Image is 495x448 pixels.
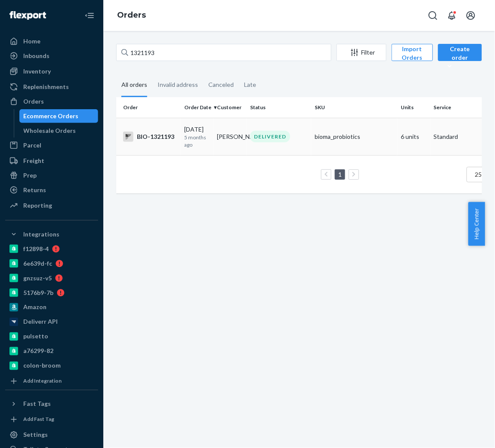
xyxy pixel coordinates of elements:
[23,318,58,326] div: Deliverr API
[121,74,147,97] div: All orders
[311,97,397,118] th: SKU
[5,301,98,314] a: Amazon
[5,199,98,212] a: Reporting
[5,242,98,256] a: f12898-4
[23,400,51,408] div: Fast Tags
[24,112,79,120] div: Ecommerce Orders
[397,97,430,118] th: Units
[214,118,247,155] td: [PERSON_NAME]
[23,201,52,210] div: Reporting
[23,347,53,356] div: a76299-82
[5,227,98,241] button: Integrations
[9,11,46,20] img: Flexport logo
[19,109,99,123] a: Ecommerce Orders
[81,7,98,24] button: Close Navigation
[438,44,482,61] button: Create order
[5,286,98,300] a: 5176b9-7b
[23,156,44,165] div: Freight
[337,44,387,61] button: Filter
[23,83,69,91] div: Replenishments
[5,169,98,182] a: Prep
[5,344,98,358] a: a76299-82
[5,271,98,285] a: gnzsuz-v5
[23,303,46,312] div: Amazon
[247,97,311,118] th: Status
[217,104,244,111] div: Customer
[315,132,394,141] div: bioma_probiotics
[24,126,76,135] div: Wholesale Orders
[23,431,48,439] div: Settings
[23,186,46,194] div: Returns
[23,416,54,423] div: Add Fast Tag
[23,230,59,239] div: Integrations
[5,183,98,197] a: Returns
[208,74,234,96] div: Canceled
[392,44,433,61] button: Import Orders
[23,245,49,253] div: f12898-4
[462,7,480,24] button: Open account menu
[443,7,461,24] button: Open notifications
[5,154,98,168] a: Freight
[23,377,62,385] div: Add Integration
[110,3,153,28] ol: breadcrumbs
[23,52,49,60] div: Inbounds
[5,376,98,387] a: Add Integration
[23,171,37,180] div: Prep
[5,359,98,373] a: colon-broom
[5,138,98,152] a: Parcel
[116,97,181,118] th: Order
[23,362,61,370] div: colon-broom
[23,274,52,282] div: gnzsuz-v5
[5,257,98,270] a: 6e639d-fc
[5,95,98,108] a: Orders
[5,330,98,344] a: pulsetto
[158,74,198,96] div: Invalid address
[23,67,51,76] div: Inventory
[23,37,40,46] div: Home
[5,49,98,63] a: Inbounds
[116,44,331,61] input: Search orders
[434,132,492,141] p: Standard
[117,10,146,20] a: Orders
[337,171,343,178] a: Page 1 is your current page
[181,97,214,118] th: Order Date
[23,97,44,106] div: Orders
[23,141,41,150] div: Parcel
[337,48,386,57] div: Filter
[23,259,52,268] div: 6e639d-fc
[468,202,485,246] button: Help Center
[244,74,256,96] div: Late
[5,414,98,425] a: Add Fast Tag
[250,131,290,142] div: DELIVERED
[445,45,476,71] div: Create order
[184,125,210,148] div: [DATE]
[23,332,48,341] div: pulsetto
[5,397,98,411] button: Fast Tags
[5,80,98,94] a: Replenishments
[5,315,98,329] a: Deliverr API
[424,7,442,24] button: Open Search Box
[123,132,177,142] div: BIO-1321193
[5,64,98,78] a: Inventory
[19,124,99,138] a: Wholesale Orders
[23,288,53,297] div: 5176b9-7b
[5,428,98,442] a: Settings
[184,134,210,148] p: 5 months ago
[397,118,430,155] td: 6 units
[5,34,98,48] a: Home
[430,97,495,118] th: Service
